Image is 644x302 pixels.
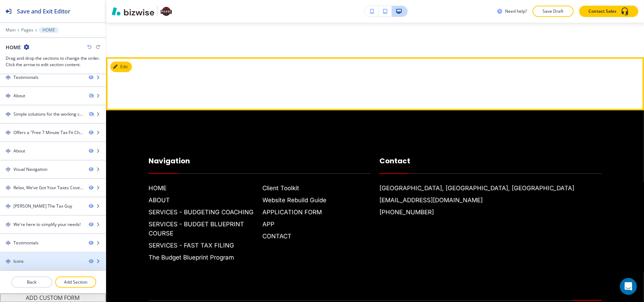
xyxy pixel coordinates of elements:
[6,55,100,68] h3: Drag and drop the sections to change the order. Click the arrow to edit section content.
[13,148,25,154] div: About
[262,208,371,217] h6: APPLICATION FORM
[6,130,11,135] img: Drag
[579,6,638,17] button: Contact Sales
[13,129,83,136] div: Offers a "Free 7 Minute Tax Fit Checklist
[6,93,11,98] img: Drag
[11,277,52,288] button: Back
[379,184,574,193] a: [GEOGRAPHIC_DATA], [GEOGRAPHIC_DATA], [GEOGRAPHIC_DATA]
[6,75,11,80] img: Drag
[149,184,257,193] h6: HOME
[13,166,47,173] div: Visual Navigation
[6,28,16,33] button: Main
[6,112,11,117] img: Drag
[13,74,39,81] div: Testimonials
[161,6,172,17] img: Your Logo
[13,203,72,209] div: Pierre The Tax Guy
[13,111,83,117] div: Simple solutions for the working class
[533,6,574,17] button: Save Draft
[149,241,257,250] h6: SERVICES - FAST TAX FILING
[13,258,24,265] div: Icons
[13,185,83,191] div: Relax, We’ve Got Your Taxes Covered
[56,279,95,285] p: Add Section
[13,240,39,246] div: Testimonials
[21,28,33,33] button: Pages
[149,156,190,166] strong: Navigation
[379,156,410,166] strong: Contact
[13,221,81,228] div: We're here to simplify your needs!
[112,7,154,16] img: Bizwise Logo
[505,8,527,14] h3: Need help?
[6,167,11,172] img: Drag
[42,28,55,33] p: HOME
[55,277,96,288] button: Add Section
[379,208,434,217] a: [PHONE_NUMBER]
[6,240,11,245] img: Drag
[149,253,257,262] h6: The Budget Blueprint Program
[149,220,257,238] h6: SERVICES - BUDGET BLUEPRINT COURSE
[39,27,59,33] button: HOME
[17,7,70,16] h2: Save and Exit Editor
[262,232,371,241] h6: CONTACT
[379,196,483,205] a: [EMAIL_ADDRESS][DOMAIN_NAME]
[262,220,371,229] h6: APP
[6,149,11,153] img: Drag
[6,185,11,190] img: Drag
[620,278,637,295] div: Open Intercom Messenger
[110,62,132,72] button: Edit
[149,196,257,205] h6: ABOUT
[6,204,11,209] img: Drag
[542,8,564,14] p: Save Draft
[12,279,52,285] p: Back
[6,222,11,227] img: Drag
[13,93,25,99] div: About
[588,8,616,14] p: Contact Sales
[149,208,257,217] h6: SERVICES - BUDGETING COACHING
[262,184,371,193] h6: Client Toolkit
[262,196,371,205] h6: Website Rebuild Guide
[6,259,11,264] img: Drag
[6,43,21,51] h2: HOME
